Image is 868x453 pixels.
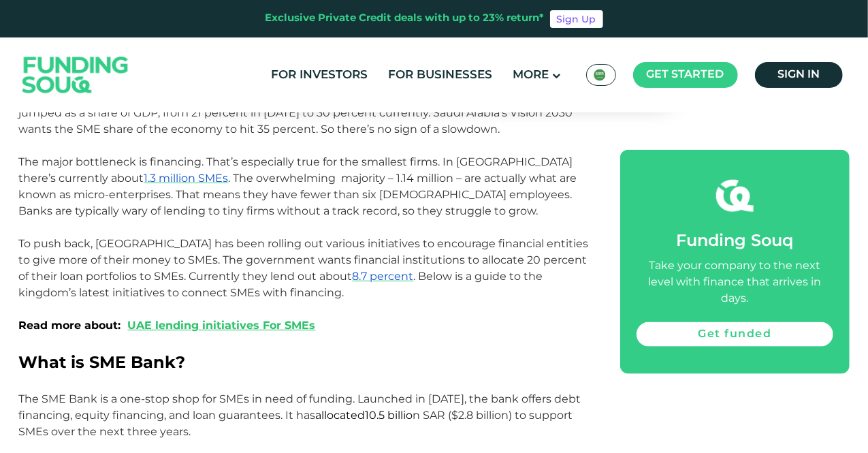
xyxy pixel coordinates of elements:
img: fsicon [716,177,754,215]
a: Sign in [755,62,843,88]
span: Get started [647,69,724,80]
a: For Investors [268,64,372,87]
span: The SME Bank is a one-stop shop for SMEs in need of funding. Launched in [DATE], the bank offers ... [19,392,581,422]
span: . The overwhelming majority – 1.14 million – are actually what are known as micro-enterprises. Th... [19,172,577,201]
img: Logo [9,41,142,110]
a: Sign Up [550,10,603,28]
span: The major bottleneck is financing. That’s especially true for the smallest firms. In [GEOGRAPHIC_... [19,155,573,185]
a: UAE lending initiatives For SMEs [128,319,316,332]
a: For Businesses [385,64,496,87]
span: allocated [316,409,366,422]
a: Get funded [637,322,833,347]
a: 1.3 million SMEs [144,172,229,185]
a: 8.7 percent [353,270,414,283]
span: More [513,69,549,81]
div: Take your company to the next level with finance that arrives in days. [637,258,833,307]
span: To push back, [GEOGRAPHIC_DATA] has been rolling out various initiatives to encourage financial e... [19,237,589,283]
span: Funding Souq [676,234,793,249]
span: What is SME Bank? [19,352,186,372]
div: Exclusive Private Credit deals with up to 23% return* [266,11,545,27]
span: Sign in [777,69,820,80]
span: Banks are typically wary of lending to tiny firms without a track record, so they struggle to grow. [19,204,539,217]
span: s have made it easier to invest and start a new business. SMEs have jumped as a share of GDP, fro... [19,90,573,136]
span: 10.5 billio [366,409,413,422]
img: SA Flag [594,69,606,81]
span: Read more about: [19,319,121,332]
